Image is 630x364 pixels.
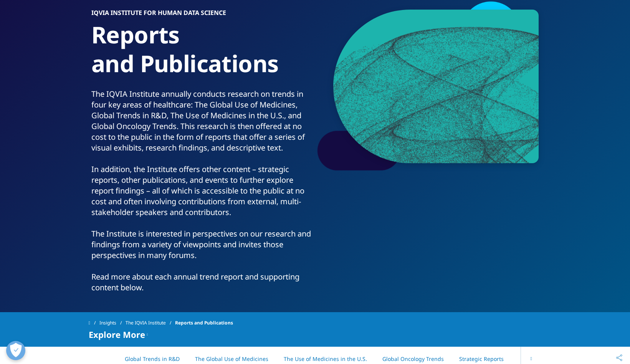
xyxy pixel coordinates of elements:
span: Reports and Publications [175,316,233,330]
a: The Use of Medicines in the U.S. [284,355,367,362]
button: Open Preferences [6,341,25,360]
h1: Reports and Publications [91,20,312,89]
span: Explore More [89,330,145,339]
a: The IQVIA Institute [126,316,175,330]
a: Global Oncology Trends [382,355,444,362]
a: The Global Use of Medicines [195,355,268,362]
h6: IQVIA Institute for Human Data Science [91,10,312,20]
a: Insights [99,316,126,330]
div: The IQVIA Institute annually conducts research on trends in four key areas of healthcare: The Glo... [91,89,312,293]
a: Strategic Reports [459,355,504,362]
a: Global Trends in R&D [125,355,180,362]
img: iqvia-institute-medical-dermatology-in-latin-america--04-2022-feature-594x345.png [333,10,539,163]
